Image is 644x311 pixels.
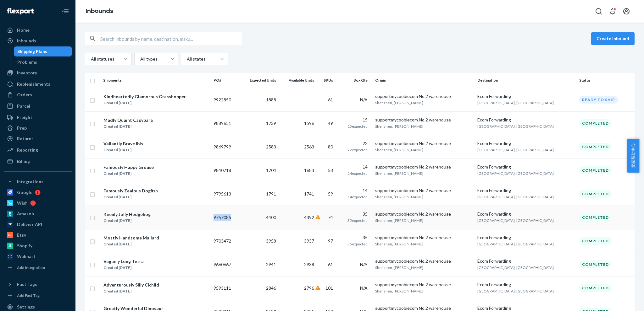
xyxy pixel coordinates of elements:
[4,145,72,155] a: Reporting
[17,114,32,121] div: Freight
[477,242,554,246] span: [GEOGRAPHIC_DATA], [GEOGRAPHIC_DATA]
[579,284,612,292] div: Completed
[347,218,368,223] span: 35 expected
[375,124,423,129] span: Shenzhen, [PERSON_NAME]
[304,191,314,196] span: 1741
[17,189,32,196] div: Google
[103,235,159,241] div: Mostly Handsome Mallard
[627,139,639,173] span: 卖家帮助中心
[103,117,153,123] div: Madly Quaint Capybara
[103,258,144,265] div: Vaguely Long Tetra
[14,57,72,67] a: Problems
[9,49,142,58] p: 碰到以上情况您可以通过卖家门户网站直接提交订单索赔！
[17,253,36,260] div: Walmart
[17,81,50,87] div: Replenishments
[4,156,72,166] a: Billing
[14,46,72,56] a: Shipping Plans
[266,262,276,267] span: 2941
[375,140,472,147] div: supportmycoobiecom No.2 warehouse
[17,158,30,164] div: Billing
[347,195,368,199] span: 14 expected
[17,179,43,185] div: Integrations
[266,144,276,149] span: 2583
[375,265,423,270] span: Shenzhen, [PERSON_NAME]
[17,281,37,287] div: Fast Tags
[477,140,574,147] div: Ecom Forwarding
[211,88,239,111] td: 9922850
[592,5,605,18] button: Open Search Box
[211,253,239,276] td: 9660667
[17,125,27,131] div: Prep
[4,209,72,219] a: Amazon
[17,200,28,206] div: Wish
[9,295,142,304] p: 将获得受理：
[103,265,144,271] div: Created [DATE]
[375,234,472,241] div: supportmycoobiecom No.2 warehouse
[477,282,574,288] div: Ecom Forwarding
[4,177,72,187] button: Integrations
[4,36,72,46] a: Inbounds
[477,147,554,152] span: [GEOGRAPHIC_DATA], [GEOGRAPHIC_DATA]
[317,73,338,88] th: SKUs
[579,260,612,268] div: Completed
[4,219,72,229] a: Deliverr API
[304,121,314,126] span: 1596
[579,190,612,198] div: Completed
[304,168,314,173] span: 1683
[341,187,368,194] div: 14
[17,232,26,238] div: Etsy
[328,144,333,149] span: 80
[211,182,239,206] td: 9795613
[103,164,154,170] div: Famously Happy Grouse
[375,147,423,152] span: Shenzhen, [PERSON_NAME]
[475,73,577,88] th: Destination
[328,97,333,102] span: 61
[375,218,423,223] span: Shenzhen, [PERSON_NAME]
[341,211,368,217] div: 35
[279,73,317,88] th: Available Units
[103,241,159,247] div: Created [DATE]
[9,296,30,303] a: 以下索赔
[266,168,276,173] span: 1704
[101,73,211,88] th: Shipments
[341,140,368,147] div: 22
[59,5,72,18] button: Close Navigation
[341,117,368,123] div: 15
[4,123,72,133] a: Prep
[325,285,333,291] span: 101
[17,211,34,217] div: Amazon
[591,32,635,45] button: Create inbound
[477,124,554,129] span: [GEOGRAPHIC_DATA], [GEOGRAPHIC_DATA]
[304,144,314,149] span: 2563
[4,68,72,78] a: Inventory
[375,211,472,217] div: supportmycoobiecom No.2 warehouse
[103,217,151,224] div: Created [DATE]
[606,5,619,18] button: Open notifications
[579,119,612,127] div: Completed
[266,285,276,291] span: 2846
[103,123,153,130] div: Created [DATE]
[4,230,72,240] a: Etsy
[17,27,30,33] div: Home
[17,265,45,270] div: Add Integration
[9,152,80,159] span: 为受损产品或丢失货物提交索赔
[328,168,333,173] span: 53
[328,191,333,196] span: 59
[328,215,333,220] span: 74
[477,93,574,99] div: Ecom Forwarding
[103,188,158,194] div: Famously Zealous Dogfish
[375,242,423,246] span: Shenzhen, [PERSON_NAME]
[360,285,368,291] span: N/A
[304,285,314,291] span: 2796
[373,73,475,88] th: Origin
[375,187,472,194] div: supportmycoobiecom No.2 warehouse
[579,237,612,245] div: Completed
[9,13,142,23] div: 509 如何提交订单索赔
[310,97,314,102] span: —
[360,97,368,102] span: N/A
[4,25,72,35] a: Home
[17,147,38,153] div: Reporting
[375,195,423,199] span: Shenzhen, [PERSON_NAME]
[211,111,239,135] td: 9889651
[4,198,72,208] a: Wish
